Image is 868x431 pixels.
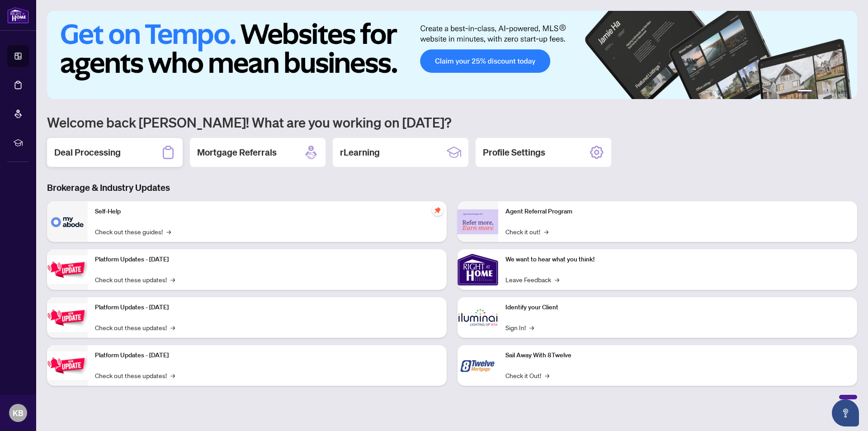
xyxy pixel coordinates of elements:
[505,275,559,284] a: Leave Feedback→
[47,351,88,380] img: Platform Updates - June 23, 2025
[505,350,850,360] p: Sail Away With 8Twelve
[95,255,439,265] p: Platform Updates - [DATE]
[458,249,498,290] img: We want to hear what you think!
[483,146,545,159] h2: Profile Settings
[797,90,812,94] button: 1
[197,146,277,159] h2: Mortgage Referrals
[54,146,121,159] h2: Deal Processing
[95,303,439,313] p: Platform Updates - [DATE]
[47,201,88,242] img: Self-Help
[340,146,380,159] h2: rLearning
[505,303,850,313] p: Identify your Client
[830,90,834,94] button: 4
[47,303,88,332] img: Platform Updates - July 8, 2025
[95,370,175,380] a: Check out these updates!→
[544,227,548,237] span: →
[529,322,534,332] span: →
[545,370,549,380] span: →
[823,90,826,94] button: 3
[505,207,850,217] p: Agent Referral Program
[47,114,857,131] h1: Welcome back [PERSON_NAME]! What are you working on [DATE]?
[505,322,534,332] a: Sign In!→
[458,297,498,338] img: Identify your Client
[832,399,859,426] button: Open asap
[170,322,175,332] span: →
[505,255,850,265] p: We want to hear what you think!
[458,209,498,234] img: Agent Referral Program
[95,275,175,284] a: Check out these updates!→
[166,227,171,237] span: →
[95,322,175,332] a: Check out these updates!→
[47,256,88,284] img: Platform Updates - July 21, 2025
[47,11,857,99] img: Slide 0
[505,227,548,237] a: Check it out!→
[170,275,175,284] span: →
[816,90,819,94] button: 2
[837,90,841,94] button: 5
[844,90,848,94] button: 6
[95,350,439,360] p: Platform Updates - [DATE]
[7,7,29,24] img: logo
[458,345,498,386] img: Sail Away With 8Twelve
[95,227,171,237] a: Check out these guides!→
[555,275,559,284] span: →
[505,370,549,380] a: Check it Out!→
[13,407,24,419] span: KB
[170,370,175,380] span: →
[95,207,439,217] p: Self-Help
[47,181,857,194] h3: Brokerage & Industry Updates
[432,205,443,216] span: pushpin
